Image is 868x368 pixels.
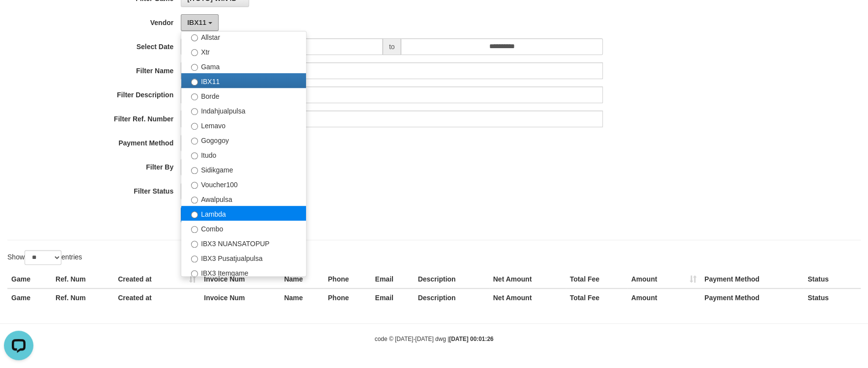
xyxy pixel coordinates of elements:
th: Status [804,270,861,288]
span: to [383,38,401,55]
input: IBX3 Itemgame [191,270,198,277]
label: Awalpulsa [181,191,306,206]
label: Show entries [7,250,82,265]
label: IBX3 Itemgame [181,265,306,280]
th: Name [280,288,324,307]
input: Borde [191,93,198,100]
th: Total Fee [566,270,627,288]
label: Lemavo [181,117,306,132]
label: IBX3 NUANSATOPUP [181,235,306,250]
th: Total Fee [566,288,627,307]
input: IBX3 Pusatjualpulsa [191,255,198,262]
th: Phone [324,270,371,288]
input: Combo [191,226,198,233]
label: IBX11 [181,73,306,88]
th: Net Amount [489,288,566,307]
th: Email [371,270,414,288]
input: Voucher100 [191,182,198,189]
th: Game [7,288,52,307]
input: Allstar [191,34,198,41]
input: IBX3 NUANSATOPUP [191,241,198,248]
th: Amount [627,270,700,288]
input: Awalpulsa [191,197,198,203]
input: Lambda [191,211,198,218]
input: Gogogoy [191,138,198,144]
button: IBX11 [181,14,219,31]
th: Description [414,270,489,288]
button: Open LiveChat chat widget [4,4,33,33]
th: Invoice Num [200,288,280,307]
input: Lemavo [191,123,198,130]
input: Sidikgame [191,167,198,174]
label: Allstar [181,29,306,44]
input: Indahjualpulsa [191,108,198,115]
label: Borde [181,88,306,103]
th: Game [7,270,52,288]
th: Phone [324,288,371,307]
input: Xtr [191,49,198,56]
th: Net Amount [489,270,566,288]
th: Ref. Num [52,270,114,288]
th: Created at [114,288,200,307]
th: Status [804,288,861,307]
label: Itudo [181,147,306,162]
input: IBX11 [191,79,198,85]
input: Itudo [191,152,198,159]
label: Indahjualpulsa [181,103,306,117]
th: Amount [627,288,700,307]
th: Created at [114,270,200,288]
th: Email [371,288,414,307]
th: Invoice Num [200,270,280,288]
label: Lambda [181,206,306,221]
label: Gama [181,58,306,73]
label: Gogogoy [181,132,306,147]
label: Sidikgame [181,162,306,176]
label: Xtr [181,44,306,58]
th: Ref. Num [52,288,114,307]
span: IBX11 [187,19,206,27]
strong: [DATE] 00:01:26 [449,336,493,342]
th: Payment Method [700,288,804,307]
small: code © [DATE]-[DATE] dwg | [375,336,494,342]
label: IBX3 Pusatjualpulsa [181,250,306,265]
input: Gama [191,64,198,71]
th: Payment Method [700,270,804,288]
select: Showentries [25,250,61,265]
label: Voucher100 [181,176,306,191]
th: Description [414,288,489,307]
label: Combo [181,221,306,235]
th: Name [280,270,324,288]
